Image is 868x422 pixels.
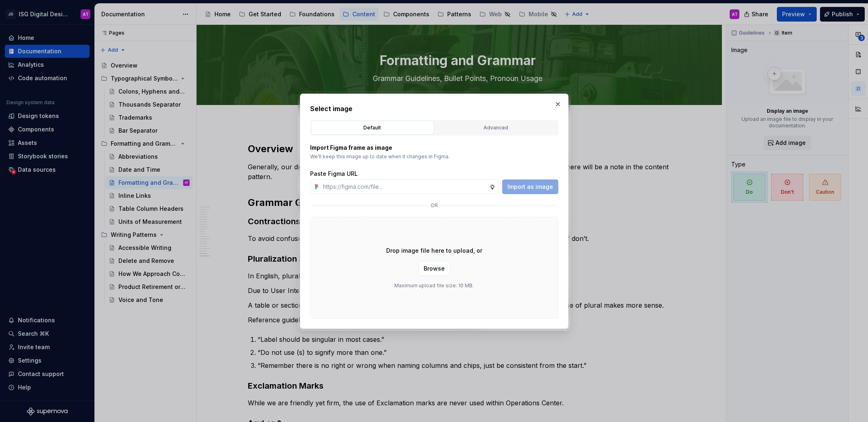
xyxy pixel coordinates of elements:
[310,153,558,160] p: We’ll keep this image up to date when it changes in Figma.
[314,124,431,132] div: Default
[320,179,489,194] input: https://figma.com/file...
[386,247,482,255] p: Drop image file here to upload, or
[310,144,558,152] p: Import Figma frame as image
[424,265,445,273] span: Browse
[431,202,438,209] p: or
[418,261,450,276] button: Browse
[310,170,358,178] label: Paste Figma URL
[437,124,555,132] div: Advanced
[394,282,474,289] p: Maximum upload file size: 10 MB.
[310,104,558,114] h2: Select image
